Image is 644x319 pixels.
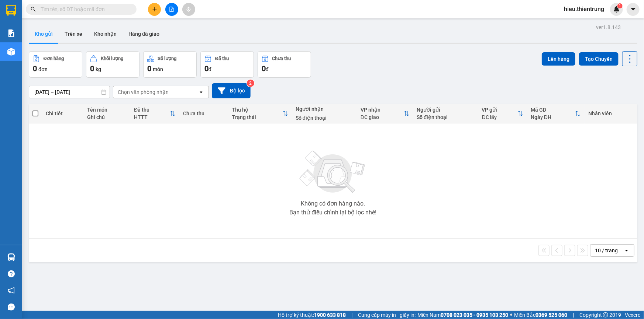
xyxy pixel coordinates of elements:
[228,104,292,123] th: Toggle SortBy
[624,248,630,253] svg: open
[8,304,15,311] span: message
[7,253,15,261] img: warehouse-icon
[88,25,123,43] button: Kho nhận
[514,311,567,319] span: Miền Bắc
[531,107,575,113] div: Mã GD
[8,287,15,294] span: notification
[169,7,174,12] span: file-add
[351,311,352,319] span: |
[482,107,517,113] div: VP gửi
[588,111,634,116] div: Nhân viên
[134,107,170,113] div: Đã thu
[314,312,346,318] strong: 1900 633 818
[595,247,618,254] div: 10 / trang
[96,66,101,72] span: kg
[441,312,508,318] strong: 0708 023 035 - 0935 103 250
[247,80,254,87] sup: 2
[215,56,229,61] div: Đã thu
[130,104,179,123] th: Toggle SortBy
[38,66,48,72] span: đơn
[579,52,619,66] button: Tạo Chuyến
[165,3,178,16] button: file-add
[535,312,567,318] strong: 0369 525 060
[29,25,59,43] button: Kho gửi
[542,52,575,66] button: Lên hàng
[478,104,527,123] th: Toggle SortBy
[209,66,211,72] span: đ
[29,86,110,98] input: Select a date range.
[152,7,157,12] span: plus
[212,83,251,98] button: Bộ lọc
[613,6,620,13] img: icon-new-feature
[531,114,575,120] div: Ngày ĐH
[510,313,512,316] span: ⚪️
[59,25,88,43] button: Trên xe
[296,106,353,112] div: Người nhận
[183,111,224,116] div: Chưa thu
[630,6,637,13] span: caret-down
[41,5,128,13] input: Tìm tên, số ĐT hoặc mã đơn
[123,25,165,43] button: Hàng đã giao
[272,56,291,61] div: Chưa thu
[198,89,204,95] svg: open
[90,64,94,73] span: 0
[186,7,191,12] span: aim
[200,51,254,78] button: Đã thu0đ
[143,51,197,78] button: Số lượng0món
[7,29,15,37] img: solution-icon
[87,107,127,113] div: Tên món
[358,311,416,319] span: Cung cấp máy in - giấy in:
[7,48,15,56] img: warehouse-icon
[46,111,80,116] div: Chi tiết
[44,56,64,61] div: Đơn hàng
[148,3,161,16] button: plus
[278,311,346,319] span: Hỗ trợ kỹ thuật:
[357,104,413,123] th: Toggle SortBy
[558,4,610,14] span: hieu.thientrung
[134,114,170,120] div: HTTT
[603,312,608,318] span: copyright
[8,270,15,277] span: question-circle
[33,64,37,73] span: 0
[232,107,282,113] div: Thu hộ
[527,104,585,123] th: Toggle SortBy
[262,64,266,73] span: 0
[86,51,140,78] button: Khối lượng0kg
[417,114,475,120] div: Số điện thoại
[296,146,370,198] img: svg+xml;base64,PHN2ZyBjbGFzcz0ibGlzdC1wbHVnX19zdmciIHhtbG5zPSJodHRwOi8vd3d3LnczLm9yZy8yMDAwL3N2Zy...
[361,107,404,113] div: VP nhận
[6,5,16,16] img: logo-vxr
[29,51,82,78] button: Đơn hàng0đơn
[289,210,376,215] div: Bạn thử điều chỉnh lại bộ lọc nhé!
[573,311,574,319] span: |
[158,56,177,61] div: Số lượng
[417,107,475,113] div: Người gửi
[31,7,36,12] span: search
[153,66,163,72] span: món
[482,114,517,120] div: ĐC lấy
[301,201,365,207] div: Không có đơn hàng nào.
[361,114,404,120] div: ĐC giao
[232,114,282,120] div: Trạng thái
[182,3,195,16] button: aim
[258,51,311,78] button: Chưa thu0đ
[619,3,621,8] span: 1
[87,114,127,120] div: Ghi chú
[617,3,623,8] sup: 1
[204,64,209,73] span: 0
[266,66,269,72] span: đ
[627,3,640,16] button: caret-down
[101,56,123,61] div: Khối lượng
[417,311,508,319] span: Miền Nam
[118,88,169,96] div: Chọn văn phòng nhận
[147,64,151,73] span: 0
[596,23,621,31] div: ver 1.8.143
[296,115,353,121] div: Số điện thoại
